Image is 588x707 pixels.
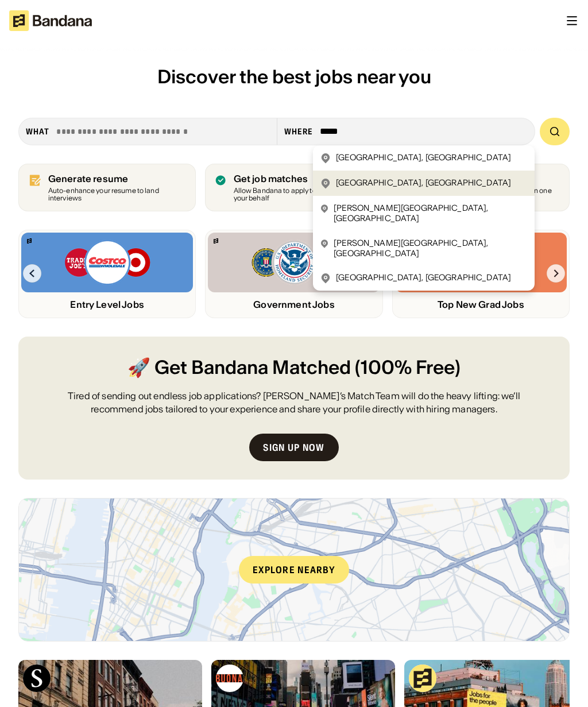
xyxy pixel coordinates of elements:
[26,126,49,137] div: what
[205,164,382,212] a: Get job matches Allow Bandana to apply to select jobs on your behalf
[21,299,193,310] div: Entry Level Jobs
[18,164,196,212] a: Generate resume Auto-enhance your resume to land interviews
[409,664,436,692] img: Bandana logo
[157,65,431,88] span: Discover the best jobs near you
[23,264,41,283] img: Left Arrow
[64,239,151,285] img: Trader Joe’s, Costco, Target logos
[214,238,218,244] img: Bandana logo
[208,299,380,310] div: Government Jobs
[547,264,565,283] img: Right Arrow
[19,499,569,641] a: Explore nearby
[205,230,382,318] a: Bandana logoFBI, DHS, MWRD logosGovernment Jobs
[249,434,338,461] a: Sign up now
[127,355,351,381] span: 🚀 Get Bandana Matched
[48,187,187,202] div: Auto-enhance your resume to land interviews
[263,443,324,452] div: Sign up now
[9,10,92,31] img: Bandana logotype
[234,187,373,202] div: Allow Bandana to apply to select jobs on your behalf
[27,238,32,244] img: Bandana logo
[234,173,373,184] div: Get job matches
[48,173,187,184] div: Generate resume
[284,126,314,137] div: Where
[336,152,511,164] div: [GEOGRAPHIC_DATA], [GEOGRAPHIC_DATA]
[18,230,196,318] a: Bandana logoTrader Joe’s, Costco, Target logosEntry Level Jobs
[336,272,511,284] div: [GEOGRAPHIC_DATA], [GEOGRAPHIC_DATA]
[23,664,51,692] img: Skydance Animation logo
[336,177,511,189] div: [GEOGRAPHIC_DATA], [GEOGRAPHIC_DATA]
[46,389,542,415] div: Tired of sending out endless job applications? [PERSON_NAME]’s Match Team will do the heavy lifti...
[216,664,243,692] img: The Buona Companies logo
[395,299,567,310] div: Top New Grad Jobs
[334,238,528,258] div: [PERSON_NAME][GEOGRAPHIC_DATA], [GEOGRAPHIC_DATA]
[250,239,338,285] img: FBI, DHS, MWRD logos
[355,355,461,381] span: (100% Free)
[239,556,349,584] div: Explore nearby
[334,203,528,223] div: [PERSON_NAME][GEOGRAPHIC_DATA], [GEOGRAPHIC_DATA]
